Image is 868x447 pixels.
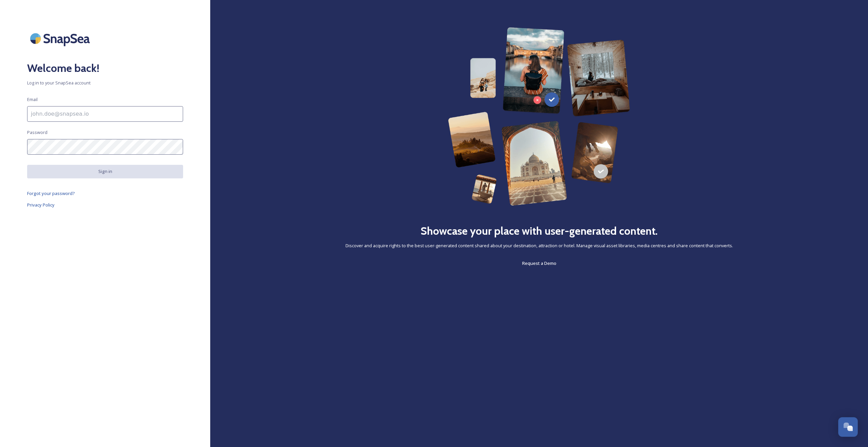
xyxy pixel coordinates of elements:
button: Sign in [27,165,183,178]
a: Privacy Policy [27,201,183,209]
h2: Showcase your place with user-generated content. [420,223,658,239]
h2: Welcome back! [27,60,183,76]
a: Forgot your password? [27,189,183,197]
span: Discover and acquire rights to the best user-generated content shared about your destination, att... [346,242,733,249]
img: 63b42ca75bacad526042e722_Group%20154-p-800.png [448,27,630,206]
span: Password [27,129,47,136]
span: Privacy Policy [27,202,55,208]
span: Email [27,96,38,103]
input: john.doe@snapsea.io [27,106,183,122]
span: Log in to your SnapSea account [27,80,183,86]
button: Open Chat [838,417,858,437]
span: Request a Demo [522,260,556,266]
a: Request a Demo [522,259,556,267]
img: SnapSea Logo [27,27,95,50]
span: Forgot your password? [27,190,75,196]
